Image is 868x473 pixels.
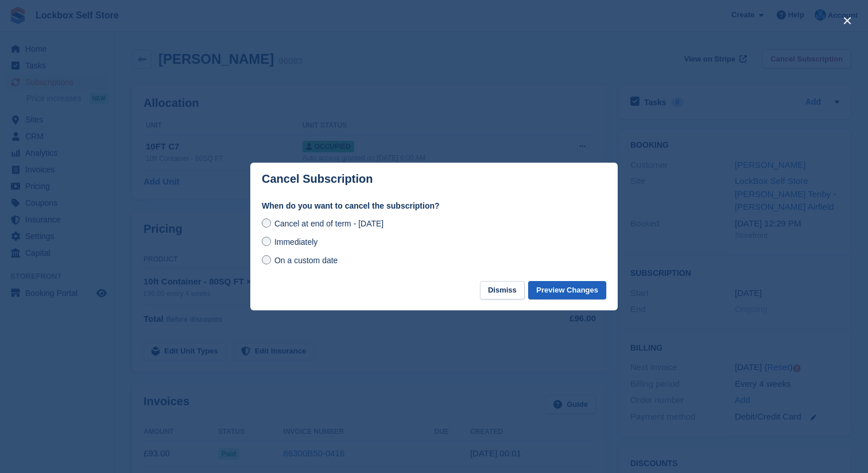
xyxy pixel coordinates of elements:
p: Cancel Subscription [262,172,373,186]
button: close [838,11,857,30]
span: Immediately [274,237,317,247]
input: Immediately [262,237,271,246]
span: Cancel at end of term - [DATE] [274,219,383,228]
button: Preview Changes [528,281,606,300]
input: Cancel at end of term - [DATE] [262,218,271,228]
input: On a custom date [262,255,271,264]
label: When do you want to cancel the subscription? [262,200,606,212]
button: Dismiss [480,281,525,300]
span: On a custom date [274,256,338,265]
